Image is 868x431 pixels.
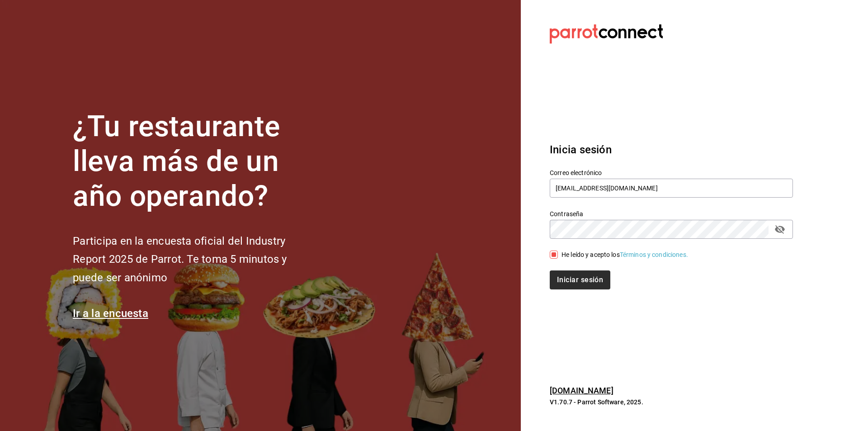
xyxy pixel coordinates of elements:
input: Ingresa tu correo electrónico [550,179,793,198]
h2: Participa en la encuesta oficial del Industry Report 2025 de Parrot. Te toma 5 minutos y puede se... [73,232,317,287]
a: Términos y condiciones. [620,251,688,258]
div: He leído y acepto los [561,250,688,260]
p: V1.70.7 - Parrot Software, 2025. [550,398,793,407]
button: Iniciar sesión [550,270,610,289]
h1: ¿Tu restaurante lleva más de un año operando? [73,109,317,213]
label: Contraseña [550,211,793,217]
h3: Inicia sesión [550,142,793,158]
a: Ir a la encuesta [73,307,148,320]
button: passwordField [772,222,788,237]
a: [DOMAIN_NAME] [550,386,613,395]
label: Correo electrónico [550,170,793,176]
